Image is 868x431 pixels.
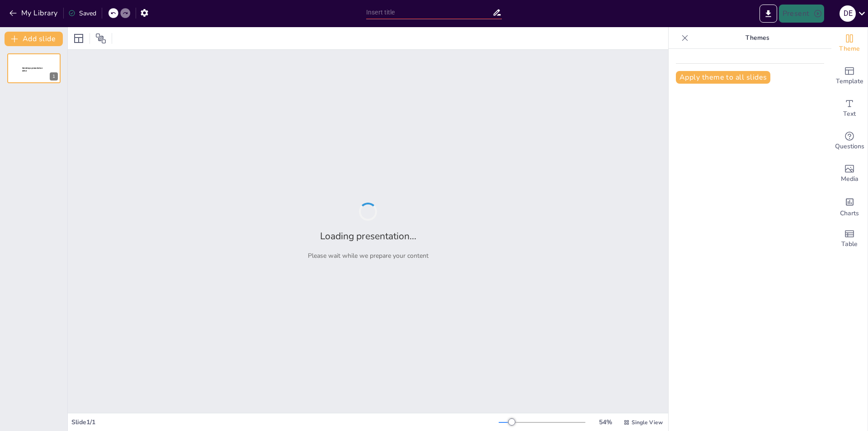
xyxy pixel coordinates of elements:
[594,418,616,426] div: 54 %
[831,92,868,125] div: Add text boxes
[676,71,770,84] button: Apply theme to all slides
[95,33,106,44] span: Position
[7,53,61,83] div: 1
[831,223,868,255] div: Add a table
[759,5,777,23] button: Export to PowerPoint
[692,27,822,49] p: Themes
[831,60,868,92] div: Add ready made slides
[836,76,863,86] span: Template
[50,72,58,81] div: 1
[779,5,824,23] button: Present
[308,251,429,260] p: Please wait while we prepare your content
[831,190,868,223] div: Add charts and graphs
[831,27,868,60] div: Change the overall theme
[5,32,63,46] button: Add slide
[841,239,858,249] span: Table
[840,208,859,218] span: Charts
[71,418,499,426] div: Slide 1 / 1
[835,142,864,152] span: Questions
[68,9,96,18] div: Saved
[632,419,663,426] span: Single View
[71,31,86,46] div: Layout
[7,6,61,20] button: My Library
[831,125,868,157] div: Get real-time input from your audience
[22,67,42,72] span: Sendsteps presentation editor
[366,6,492,19] input: Insert title
[841,174,859,184] span: Media
[320,230,416,242] h2: Loading presentation...
[831,157,868,190] div: Add images, graphics, shapes or video
[840,5,856,22] div: D E
[840,5,856,23] button: D E
[843,109,856,119] span: Text
[839,44,860,54] span: Theme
